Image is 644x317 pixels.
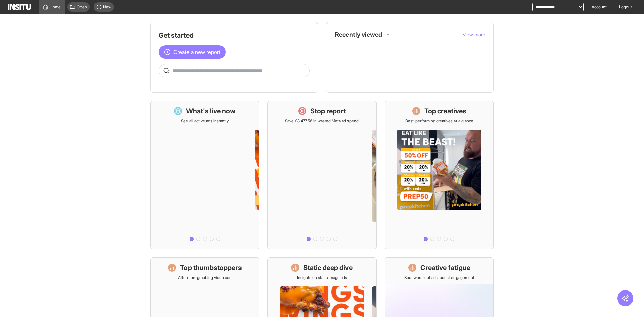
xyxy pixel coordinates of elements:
[267,101,376,249] a: Stop reportSave £8,477.56 in wasted Meta ad spend
[103,4,111,10] span: New
[77,4,87,10] span: Open
[180,263,242,272] h1: Top thumbstoppers
[405,118,473,124] p: Best-performing creatives at a glance
[50,4,61,10] span: Home
[297,275,347,280] p: Insights on static image ads
[463,31,485,38] button: View more
[385,101,494,249] a: Top creativesBest-performing creatives at a glance
[178,275,231,280] p: Attention-grabbing video ads
[285,118,359,124] p: Save £8,477.56 in wasted Meta ad spend
[159,31,310,40] h1: Get started
[150,101,259,249] a: What's live nowSee all active ads instantly
[186,106,236,116] h1: What's live now
[8,4,31,10] img: Logo
[181,118,229,124] p: See all active ads instantly
[310,106,346,116] h1: Stop report
[303,263,353,272] h1: Static deep dive
[173,48,220,56] span: Create a new report
[424,106,466,116] h1: Top creatives
[159,45,226,59] button: Create a new report
[463,32,485,37] span: View more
